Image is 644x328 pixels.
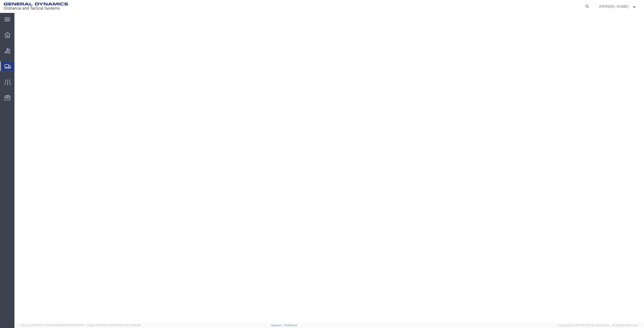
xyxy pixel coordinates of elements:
[284,324,297,327] a: Feedback
[271,324,284,327] a: Support
[599,4,629,9] span: Nicholas Bohmer
[599,3,637,10] button: [PERSON_NAME]
[120,324,141,327] span: [DATE] 10:16:38
[14,13,644,323] iframe: FS Legacy Container
[4,3,68,10] img: logo
[558,323,638,327] span: Copyright © [DATE]-[DATE] Agistix Inc., All Rights Reserved
[86,324,141,327] span: Client: 2025.20.0-8b113f4
[21,324,84,327] span: Server: 2025.20.0-710e05ee653
[63,324,84,327] span: [DATE] 09:51:04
